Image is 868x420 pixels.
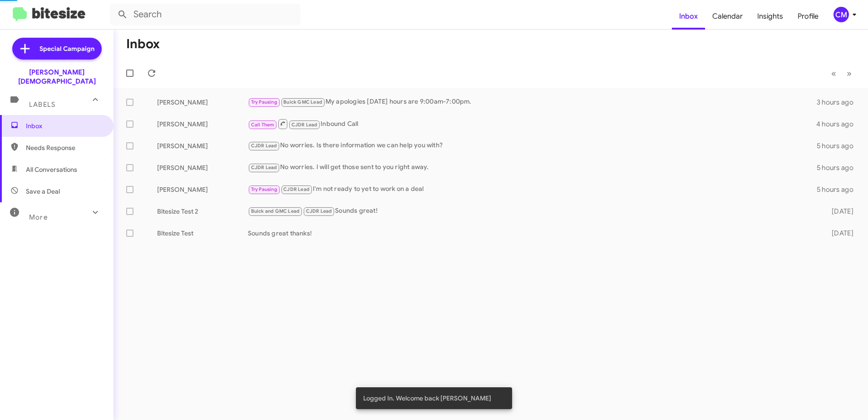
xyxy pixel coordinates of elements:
div: I'm not ready to yet to work on a deal [248,184,817,195]
div: [PERSON_NAME] [157,185,248,194]
span: « [831,68,836,79]
div: CM [833,7,849,22]
div: 5 hours ago [817,141,861,150]
div: Sounds great thanks! [248,229,817,238]
div: Inbound Call [248,118,816,130]
span: Buick and GMC Lead [251,208,300,214]
span: CJDR Lead [283,186,310,192]
span: » [847,68,852,79]
div: Sounds great! [248,206,817,216]
span: Needs Response [26,143,103,152]
div: No worries. Is there information we can help you with? [248,140,817,151]
button: Previous [826,64,842,83]
span: CJDR Lead [251,143,277,149]
span: Try Pausing [251,186,277,192]
div: 5 hours ago [817,185,861,194]
span: All Conversations [26,165,77,174]
div: No worries. I will get those sent to you right away. [248,162,817,173]
div: 5 hours ago [817,163,861,172]
div: [PERSON_NAME] [157,163,248,172]
input: Search [110,4,301,25]
span: Buick GMC Lead [283,99,322,105]
div: [PERSON_NAME] [157,98,248,107]
button: Next [841,64,857,83]
span: Inbox [26,121,103,130]
h1: Inbox [126,37,160,51]
span: Save a Deal [26,187,60,196]
span: Logged In. Welcome back [PERSON_NAME] [363,394,491,403]
span: CJDR Lead [251,165,277,170]
div: [PERSON_NAME] [157,120,248,129]
a: Inbox [672,3,705,30]
div: 4 hours ago [816,120,861,129]
a: Calendar [705,3,750,30]
a: Insights [750,3,790,30]
a: Profile [790,3,826,30]
span: CJDR Lead [306,208,332,214]
span: Labels [29,100,55,109]
span: CJDR Lead [291,122,318,128]
span: Call Them [251,122,275,128]
a: Special Campaign [12,38,102,60]
div: My apologies [DATE] hours are 9:00am-7:00pm. [248,97,817,107]
span: Special Campaign [39,44,94,53]
div: Bitesize Test 2 [157,207,248,216]
span: Try Pausing [251,99,277,105]
nav: Page navigation example [826,64,857,83]
div: [DATE] [817,229,861,238]
div: [DATE] [817,207,861,216]
button: CM [826,7,858,22]
div: Bitesize Test [157,229,248,238]
span: More [29,213,48,221]
div: 3 hours ago [817,98,861,107]
div: [PERSON_NAME] [157,141,248,150]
